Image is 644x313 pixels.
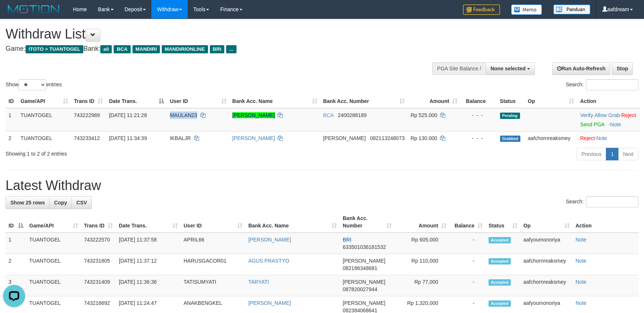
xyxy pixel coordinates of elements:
[71,196,92,209] a: CSV
[19,79,46,90] select: Showentries
[6,94,18,108] th: ID
[500,113,520,119] span: Pending
[232,135,275,141] a: [PERSON_NAME]
[320,94,407,108] th: Bank Acc. Number: activate to sort column ascending
[586,196,638,207] input: Search:
[18,108,71,131] td: TUANTOGEL
[463,111,494,119] div: - - -
[343,286,377,292] span: Copy 087820027944 to clipboard
[6,178,638,193] h1: Latest Withdraw
[133,45,160,53] span: MANDIRI
[74,135,100,141] span: 743233412
[343,300,385,306] span: [PERSON_NAME]
[520,233,573,254] td: aafyoumonoriya
[566,79,638,90] label: Search:
[248,258,289,264] a: AGUS PRASTYO
[407,94,460,108] th: Amount: activate to sort column ascending
[500,136,521,142] span: Grabbed
[109,112,147,118] span: [DATE] 11:21:28
[181,275,245,296] td: TATISUMYATI
[26,275,81,296] td: TUANTOGEL
[449,212,486,233] th: Balance: activate to sort column ascending
[248,279,269,285] a: TARYATI
[245,212,340,233] th: Bank Acc. Name: activate to sort column ascending
[577,131,640,145] td: ·
[395,254,449,275] td: Rp 110,000
[6,196,50,209] a: Show 25 rows
[520,254,573,275] td: aafchornreaksmey
[6,108,18,131] td: 1
[10,200,45,206] span: Show 25 rows
[449,254,486,275] td: -
[410,112,437,118] span: Rp 525.000
[6,212,26,233] th: ID: activate to sort column descending
[606,148,618,160] a: 1
[486,212,520,233] th: Status: activate to sort column ascending
[594,112,621,118] span: ·
[586,79,638,90] input: Search:
[520,212,573,233] th: Op: activate to sort column ascending
[116,275,181,296] td: [DATE] 11:36:36
[116,254,181,275] td: [DATE] 11:37:12
[576,258,587,264] a: Note
[577,148,606,160] a: Previous
[552,62,610,75] a: Run Auto-Refresh
[553,4,590,14] img: panduan.png
[26,45,83,53] span: ITOTO > TUANTOGEL
[6,275,26,296] td: 3
[395,212,449,233] th: Amount: activate to sort column ascending
[612,62,633,75] a: Stop
[340,212,395,233] th: Bank Acc. Number: activate to sort column ascending
[577,94,640,108] th: Action
[338,112,367,118] span: Copy 2400288189 to clipboard
[170,135,191,141] span: IKBALJR
[395,275,449,296] td: Rp 77,000
[167,94,229,108] th: User ID: activate to sort column ascending
[3,3,25,25] button: Open LiveChat chat widget
[162,45,208,53] span: MANDIRIONLINE
[580,112,593,118] a: Verify
[229,94,320,108] th: Bank Acc. Name: activate to sort column ascending
[395,233,449,254] td: Rp 605,000
[410,135,437,141] span: Rp 130.000
[576,279,587,285] a: Note
[497,94,525,108] th: Status
[610,121,621,127] a: Note
[49,196,72,209] a: Copy
[343,279,385,285] span: [PERSON_NAME]
[18,94,71,108] th: Game/API: activate to sort column ascending
[81,275,116,296] td: 743231409
[248,300,291,306] a: [PERSON_NAME]
[81,254,116,275] td: 743231805
[248,237,291,243] a: [PERSON_NAME]
[74,112,100,118] span: 743222989
[486,62,535,75] button: None selected
[116,233,181,254] td: [DATE] 11:37:58
[463,134,494,142] div: - - -
[81,212,116,233] th: Trans ID: activate to sort column ascending
[520,275,573,296] td: aafchornreaksmey
[181,212,245,233] th: User ID: activate to sort column ascending
[463,4,500,15] img: Feedback.jpg
[6,45,422,53] h4: Game: Bank:
[26,254,81,275] td: TUANTOGEL
[576,237,587,243] a: Note
[6,233,26,254] td: 1
[170,112,197,118] span: MAULAN23
[460,94,497,108] th: Balance
[489,279,511,286] span: Accepted
[343,237,351,243] span: BRI
[81,233,116,254] td: 743222570
[323,112,333,118] span: BCA
[580,135,595,141] a: Reject
[26,212,81,233] th: Game/API: activate to sort column ascending
[232,112,275,118] a: [PERSON_NAME]
[323,135,366,141] span: [PERSON_NAME]
[6,147,263,157] div: Showing 1 to 2 of 2 entries
[71,94,106,108] th: Trans ID: activate to sort column ascending
[489,300,511,307] span: Accepted
[449,233,486,254] td: -
[490,66,526,71] span: None selected
[6,4,62,15] img: MOTION_logo.png
[343,265,377,271] span: Copy 082186348681 to clipboard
